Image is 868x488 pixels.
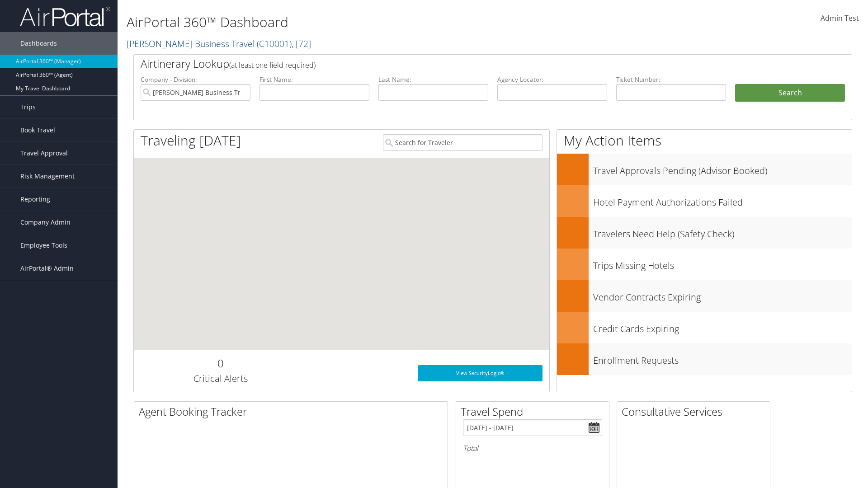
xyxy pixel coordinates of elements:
[821,13,859,23] span: Admin Test
[141,56,785,71] h2: Airtinerary Lookup
[593,286,852,304] h3: Vendor Contracts Expiring
[257,38,292,50] span: ( C10001 )
[141,356,300,371] h2: 0
[593,318,852,335] h3: Credit Cards Expiring
[259,75,369,84] label: First Name:
[593,160,852,177] h3: Travel Approvals Pending (Advisor Booked)
[20,211,71,234] span: Company Admin
[229,60,316,70] span: (at least one field required)
[821,5,859,33] a: Admin Test
[463,443,602,453] h6: Total
[497,75,607,84] label: Agency Locator:
[20,32,57,55] span: Dashboards
[557,185,852,217] a: Hotel Payment Authorizations Failed
[127,38,311,50] a: [PERSON_NAME] Business Travel
[141,372,300,385] h3: Critical Alerts
[20,188,50,211] span: Reporting
[557,312,852,343] a: Credit Cards Expiring
[557,280,852,312] a: Vendor Contracts Expiring
[557,343,852,375] a: Enrollment Requests
[139,404,448,419] h2: Agent Booking Tracker
[593,223,852,240] h3: Travelers Need Help (Safety Check)
[127,13,615,32] h1: AirPortal 360™ Dashboard
[378,75,488,84] label: Last Name:
[20,257,74,280] span: AirPortal® Admin
[383,134,542,151] input: Search for Traveler
[593,255,852,272] h3: Trips Missing Hotels
[20,142,68,164] span: Travel Approval
[593,192,852,209] h3: Hotel Payment Authorizations Failed
[20,234,67,257] span: Employee Tools
[141,75,250,84] label: Company - Division:
[616,75,726,84] label: Ticket Number:
[557,217,852,249] a: Travelers Need Help (Safety Check)
[557,249,852,280] a: Trips Missing Hotels
[622,404,770,419] h2: Consultative Services
[735,84,845,102] button: Search
[461,404,609,419] h2: Travel Spend
[593,350,852,367] h3: Enrollment Requests
[292,38,311,50] span: , [ 72 ]
[418,365,542,381] a: View SecurityLogic®
[20,119,55,141] span: Book Travel
[20,165,75,188] span: Risk Management
[557,131,852,150] h1: My Action Items
[557,154,852,185] a: Travel Approvals Pending (Advisor Booked)
[141,131,241,150] h1: Traveling [DATE]
[20,6,110,27] img: airportal-logo.png
[20,96,36,118] span: Trips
